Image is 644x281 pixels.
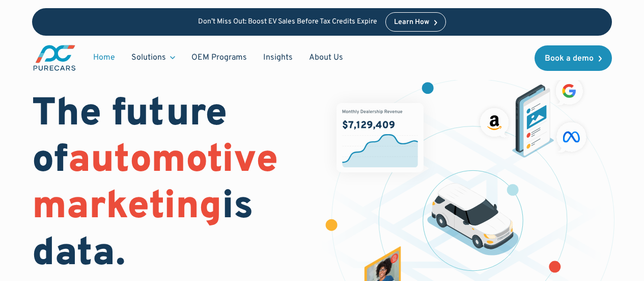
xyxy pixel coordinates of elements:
a: About Us [301,48,351,67]
a: Learn How [385,12,446,32]
div: Solutions [131,52,166,63]
a: Home [85,48,123,67]
img: chart showing monthly dealership revenue of $7m [337,103,424,173]
a: Insights [255,48,301,67]
img: illustration of a vehicle [427,183,519,256]
img: purecars logo [32,44,77,72]
a: main [32,44,77,72]
a: OEM Programs [183,48,255,67]
p: Don’t Miss Out: Boost EV Sales Before Tax Credits Expire [198,18,377,27]
div: Learn How [394,19,429,26]
div: Solutions [123,48,183,67]
h1: The future of is data. [32,92,310,278]
div: Book a demo [545,55,594,63]
img: ads on social media and advertising partners [476,73,591,158]
span: automotive marketing [32,137,278,232]
a: Book a demo [535,45,612,71]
